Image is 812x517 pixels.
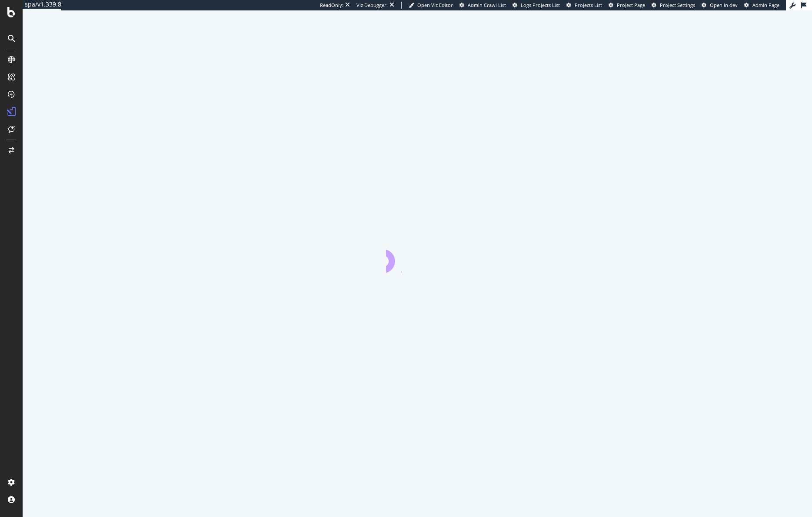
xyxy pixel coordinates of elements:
[468,2,506,8] span: Admin Crawl List
[566,2,602,9] a: Projects List
[617,2,645,8] span: Project Page
[752,2,779,8] span: Admin Page
[702,2,738,9] a: Open in dev
[409,2,453,9] a: Open Viz Editor
[609,2,645,9] a: Project Page
[386,241,449,273] div: animation
[417,2,453,8] span: Open Viz Editor
[652,2,695,9] a: Project Settings
[459,2,506,9] a: Admin Crawl List
[575,2,602,8] span: Projects List
[521,2,560,8] span: Logs Projects List
[512,2,560,9] a: Logs Projects List
[744,2,779,9] a: Admin Page
[356,2,388,9] div: Viz Debugger:
[320,2,343,9] div: ReadOnly:
[710,2,738,8] span: Open in dev
[660,2,695,8] span: Project Settings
